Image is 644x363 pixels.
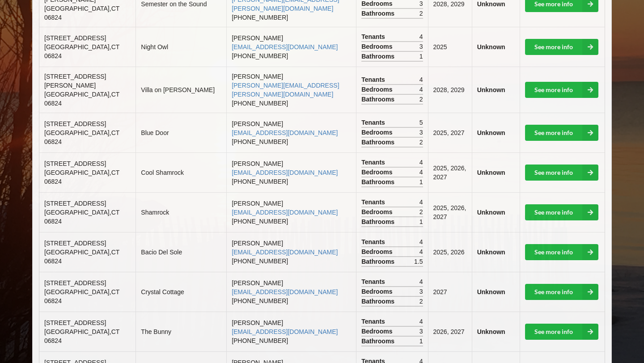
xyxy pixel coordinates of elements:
[136,67,226,113] td: Villa on [PERSON_NAME]
[428,272,472,312] td: 2027
[232,328,338,335] a: [EMAIL_ADDRESS][DOMAIN_NAME]
[136,152,226,192] td: Cool Shamrock
[525,125,598,141] a: See more info
[419,32,423,41] span: 4
[44,279,106,287] span: [STREET_ADDRESS]
[44,249,119,265] span: [GEOGRAPHIC_DATA] , CT 06824
[419,138,423,147] span: 2
[477,249,505,256] b: Unknown
[44,120,106,127] span: [STREET_ADDRESS]
[419,42,423,51] span: 3
[419,327,423,336] span: 3
[419,95,423,104] span: 2
[361,207,394,216] span: Bedrooms
[525,204,598,220] a: See more info
[44,319,106,326] span: [STREET_ADDRESS]
[361,327,394,336] span: Bedrooms
[226,152,356,192] td: [PERSON_NAME] [PHONE_NUMBER]
[44,129,119,145] span: [GEOGRAPHIC_DATA] , CT 06824
[44,209,119,225] span: [GEOGRAPHIC_DATA] , CT 06824
[419,168,423,177] span: 4
[428,27,472,67] td: 2025
[419,247,423,256] span: 4
[136,113,226,152] td: Blue Door
[361,177,397,186] span: Bathrooms
[232,129,338,136] a: [EMAIL_ADDRESS][DOMAIN_NAME]
[361,198,387,207] span: Tenants
[477,288,505,295] b: Unknown
[361,247,394,256] span: Bedrooms
[361,75,387,84] span: Tenants
[525,324,598,340] a: See more info
[226,67,356,113] td: [PERSON_NAME] [PHONE_NUMBER]
[419,287,423,296] span: 3
[428,312,472,351] td: 2026, 2027
[226,27,356,67] td: [PERSON_NAME] [PHONE_NUMBER]
[525,165,598,181] a: See more info
[44,34,106,42] span: [STREET_ADDRESS]
[419,118,423,127] span: 5
[226,232,356,272] td: [PERSON_NAME] [PHONE_NUMBER]
[232,43,338,51] a: [EMAIL_ADDRESS][DOMAIN_NAME]
[419,75,423,84] span: 4
[226,312,356,351] td: [PERSON_NAME] [PHONE_NUMBER]
[361,158,387,167] span: Tenants
[428,152,472,192] td: 2025, 2026, 2027
[361,297,397,306] span: Bathrooms
[44,328,119,344] span: [GEOGRAPHIC_DATA] , CT 06824
[477,0,505,8] b: Unknown
[44,288,119,304] span: [GEOGRAPHIC_DATA] , CT 06824
[361,168,394,177] span: Bedrooms
[419,237,423,246] span: 4
[361,9,397,18] span: Bathrooms
[226,113,356,152] td: [PERSON_NAME] [PHONE_NUMBER]
[419,158,423,167] span: 4
[477,129,505,136] b: Unknown
[361,317,387,326] span: Tenants
[419,128,423,137] span: 3
[361,32,387,41] span: Tenants
[477,328,505,335] b: Unknown
[477,209,505,216] b: Unknown
[136,27,226,67] td: Night Owl
[361,95,397,104] span: Bathrooms
[361,128,394,137] span: Bedrooms
[419,337,423,346] span: 1
[419,277,423,286] span: 4
[44,240,106,247] span: [STREET_ADDRESS]
[428,67,472,113] td: 2028, 2029
[525,39,598,55] a: See more info
[477,169,505,176] b: Unknown
[232,169,338,176] a: [EMAIL_ADDRESS][DOMAIN_NAME]
[428,113,472,152] td: 2025, 2027
[136,232,226,272] td: Bacio Del Sole
[226,272,356,312] td: [PERSON_NAME] [PHONE_NUMBER]
[232,209,338,216] a: [EMAIL_ADDRESS][DOMAIN_NAME]
[419,317,423,326] span: 4
[44,5,119,21] span: [GEOGRAPHIC_DATA] , CT 06824
[419,52,423,61] span: 1
[361,138,397,147] span: Bathrooms
[361,287,394,296] span: Bedrooms
[419,198,423,207] span: 4
[44,160,106,167] span: [STREET_ADDRESS]
[136,312,226,351] td: The Bunny
[361,118,387,127] span: Tenants
[136,192,226,232] td: Shamrock
[361,85,394,94] span: Bedrooms
[419,217,423,226] span: 1
[44,169,119,185] span: [GEOGRAPHIC_DATA] , CT 06824
[419,85,423,94] span: 4
[477,43,505,51] b: Unknown
[525,82,598,98] a: See more info
[428,192,472,232] td: 2025, 2026, 2027
[361,277,387,286] span: Tenants
[477,86,505,93] b: Unknown
[361,217,397,226] span: Bathrooms
[414,257,423,266] span: 1.5
[136,272,226,312] td: Crystal Cottage
[361,337,397,346] span: Bathrooms
[232,82,339,98] a: [PERSON_NAME][EMAIL_ADDRESS][PERSON_NAME][DOMAIN_NAME]
[44,43,119,59] span: [GEOGRAPHIC_DATA] , CT 06824
[419,297,423,306] span: 2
